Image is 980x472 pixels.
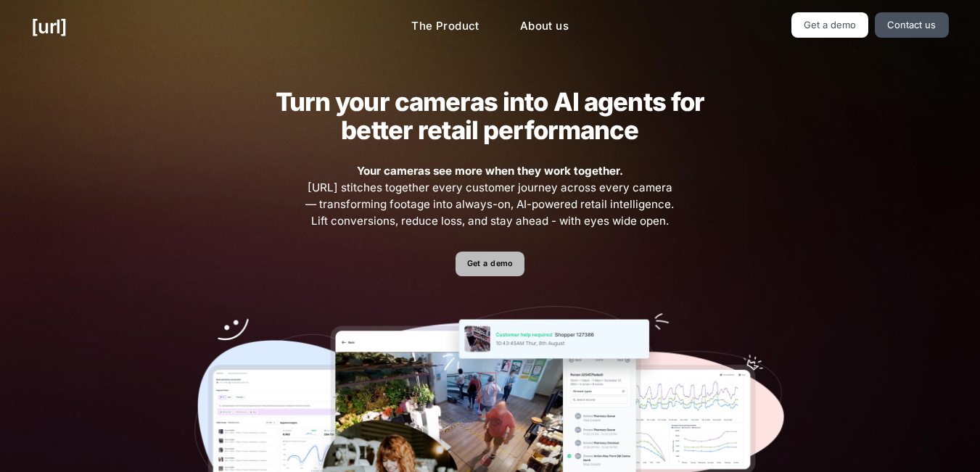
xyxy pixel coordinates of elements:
a: Get a demo [456,252,524,277]
a: The Product [400,12,491,41]
strong: Your cameras see more when they work together. [357,164,623,178]
a: Get a demo [791,12,869,38]
a: [URL] [31,12,67,41]
span: [URL] stitches together every customer journey across every camera — transforming footage into al... [304,163,677,229]
a: Contact us [875,12,949,38]
a: About us [508,12,580,41]
h2: Turn your cameras into AI agents for better retail performance [252,88,727,144]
